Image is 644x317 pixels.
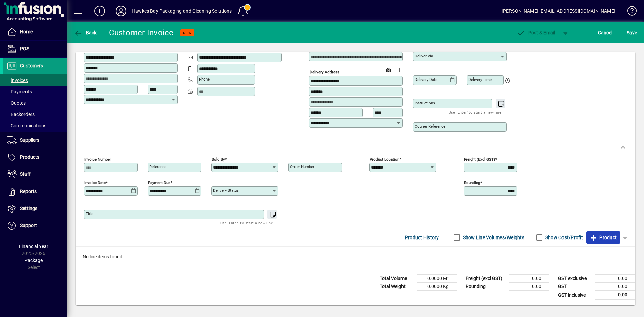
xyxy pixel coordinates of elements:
[20,137,39,143] span: Suppliers
[555,275,595,283] td: GST exclusive
[20,63,43,68] span: Customers
[3,166,67,183] a: Staff
[20,29,33,34] span: Home
[415,54,433,58] mat-label: Deliver via
[528,30,531,35] span: P
[405,232,439,243] span: Product History
[149,164,166,169] mat-label: Reference
[212,157,225,162] mat-label: Sold by
[290,164,314,169] mat-label: Order number
[109,27,174,38] div: Customer Invoice
[622,1,636,23] a: Knowledge Base
[595,291,635,299] td: 0.00
[220,219,273,227] mat-hint: Use 'Enter' to start a new line
[555,283,595,291] td: GST
[509,283,549,291] td: 0.00
[502,6,615,16] div: [PERSON_NAME] [EMAIL_ADDRESS][DOMAIN_NAME]
[148,180,170,185] mat-label: Payment due
[3,149,67,166] a: Products
[595,283,635,291] td: 0.00
[370,157,399,162] mat-label: Product location
[213,188,239,193] mat-label: Delivery status
[132,6,232,16] div: Hawkes Bay Packaging and Cleaning Solutions
[199,77,210,82] mat-label: Phone
[84,157,111,162] mat-label: Invoice number
[3,23,67,40] a: Home
[468,77,492,82] mat-label: Delivery time
[415,124,445,129] mat-label: Courier Reference
[517,30,555,35] span: ost & Email
[625,27,639,39] button: Save
[3,97,67,109] a: Quotes
[24,258,43,263] span: Package
[3,74,67,86] a: Invoices
[7,123,46,128] span: Communications
[376,275,417,283] td: Total Volume
[402,231,442,244] button: Product History
[20,223,37,228] span: Support
[3,120,67,131] a: Communications
[376,283,417,291] td: Total Weight
[169,41,179,52] button: Copy to Delivery address
[3,200,67,217] a: Settings
[596,27,614,39] button: Cancel
[76,247,635,267] div: No line items found
[513,27,559,39] button: Post & Email
[464,157,495,162] mat-label: Freight (excl GST)
[417,283,457,291] td: 0.0000 Kg
[3,109,67,120] a: Backorders
[3,86,67,97] a: Payments
[3,41,67,57] a: POS
[19,244,48,249] span: Financial Year
[464,180,480,185] mat-label: Rounding
[383,64,394,75] a: View on map
[7,89,32,94] span: Payments
[394,65,405,75] button: Choose address
[110,5,132,17] button: Profile
[20,189,37,194] span: Reports
[555,291,595,299] td: GST inclusive
[20,171,31,177] span: Staff
[7,112,35,117] span: Backorders
[84,180,106,185] mat-label: Invoice date
[449,108,501,116] mat-hint: Use 'Enter' to start a new line
[590,232,617,243] span: Product
[3,217,67,234] a: Support
[89,5,110,17] button: Add
[7,100,26,106] span: Quotes
[462,283,509,291] td: Rounding
[20,154,39,160] span: Products
[67,27,104,39] app-page-header-button: Back
[7,77,28,83] span: Invoices
[509,275,549,283] td: 0.00
[462,234,524,241] label: Show Line Volumes/Weights
[3,132,67,149] a: Suppliers
[544,234,583,241] label: Show Cost/Profit
[415,77,437,82] mat-label: Delivery date
[417,275,457,283] td: 0.0000 M³
[595,275,635,283] td: 0.00
[86,211,93,216] mat-label: Title
[3,183,67,200] a: Reports
[20,46,29,51] span: POS
[20,206,37,211] span: Settings
[627,30,629,35] span: S
[462,275,509,283] td: Freight (excl GST)
[183,31,192,35] span: NEW
[74,30,97,35] span: Back
[72,27,98,39] button: Back
[586,231,620,244] button: Product
[627,27,637,38] span: ave
[598,27,613,38] span: Cancel
[415,101,435,105] mat-label: Instructions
